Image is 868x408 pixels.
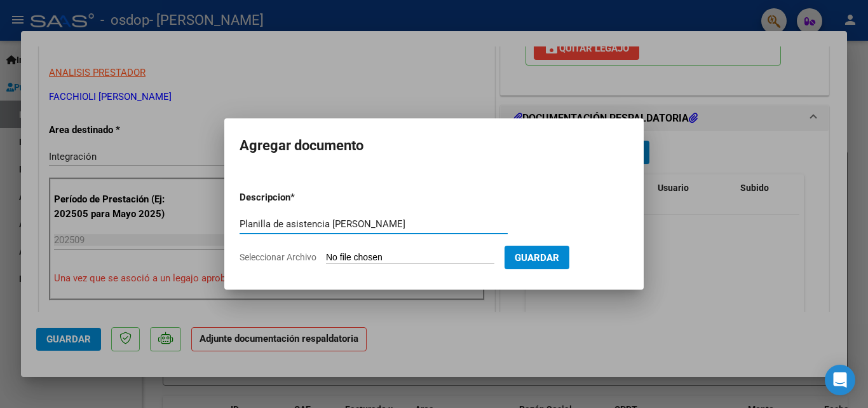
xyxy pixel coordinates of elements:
p: Descripcion [240,190,356,205]
span: Guardar [515,252,559,264]
div: Open Intercom Messenger [825,365,855,395]
span: Seleccionar Archivo [240,252,316,262]
h2: Agregar documento [240,134,628,158]
button: Guardar [505,246,569,269]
